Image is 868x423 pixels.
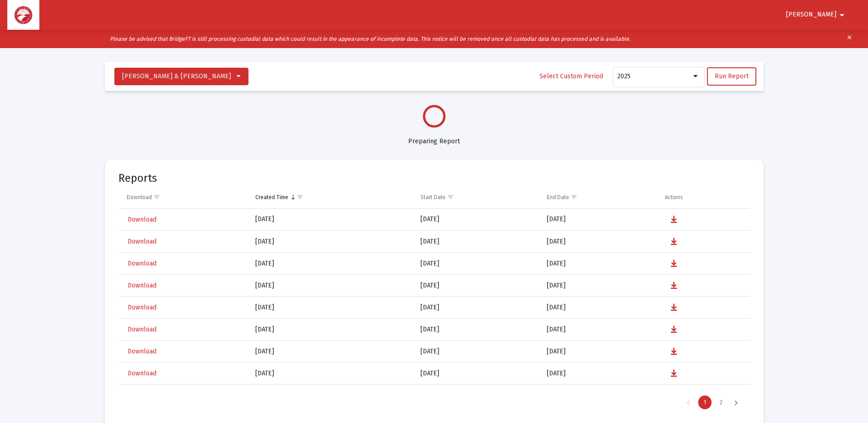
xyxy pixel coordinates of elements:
mat-icon: arrow_drop_down [836,6,847,24]
div: Download [127,194,152,201]
div: Actions [665,194,683,201]
td: Column Actions [658,186,750,208]
span: Show filter options for column 'Start Date' [447,194,454,201]
span: Download [128,369,156,377]
span: Select Custom Period [539,72,603,80]
td: Column Created Time [249,186,414,208]
div: Data grid [119,186,750,415]
td: [DATE] [540,319,658,341]
div: [DATE] [255,281,408,290]
div: Previous Page [681,396,696,409]
td: [DATE] [414,209,540,231]
span: Show filter options for column 'End Date' [571,194,577,201]
div: [DATE] [255,215,408,224]
td: [DATE] [540,341,658,363]
span: Download [128,304,156,311]
span: Run Report [715,72,749,80]
div: Start Date [421,194,446,201]
td: [DATE] [540,385,658,407]
button: [PERSON_NAME] & [PERSON_NAME] [114,68,248,85]
span: Download [128,282,156,289]
td: [DATE] [540,275,658,297]
span: Download [128,325,156,333]
td: [DATE] [414,385,540,407]
td: [DATE] [540,253,658,275]
div: Page 1 [698,396,712,409]
div: Preparing Report [105,128,764,146]
td: [DATE] [540,297,658,319]
div: Page Navigation [119,390,750,415]
td: Column Download [119,186,249,208]
span: Show filter options for column 'Download' [153,194,160,201]
mat-icon: clear [846,32,853,46]
i: Please be advised that BridgeFT is still processing custodial data which could result in the appe... [110,36,631,42]
span: Download [128,216,156,223]
button: Run Report [707,67,756,86]
div: [DATE] [255,237,408,246]
img: Dashboard [14,6,32,24]
td: [DATE] [540,231,658,253]
span: Download [128,260,156,267]
button: [PERSON_NAME] [775,5,858,24]
div: [DATE] [255,259,408,268]
td: Column Start Date [414,186,540,208]
td: [DATE] [414,341,540,363]
td: [DATE] [414,363,540,385]
td: [DATE] [540,209,658,231]
td: [DATE] [414,231,540,253]
span: [PERSON_NAME] & [PERSON_NAME] [122,72,231,80]
mat-card-title: Reports [119,174,157,183]
td: [DATE] [414,253,540,275]
div: Page 2 [714,396,728,409]
div: Created Time [255,194,288,201]
span: Show filter options for column 'Created Time' [297,194,303,201]
td: Column End Date [540,186,658,208]
td: [DATE] [540,363,658,385]
div: [DATE] [255,369,408,378]
div: [DATE] [255,303,408,312]
div: End Date [547,194,569,201]
div: Next Page [728,396,744,409]
td: [DATE] [414,319,540,341]
span: [PERSON_NAME] [786,11,836,19]
span: 2025 [617,72,631,80]
td: [DATE] [414,275,540,297]
span: Download [128,238,156,245]
div: [DATE] [255,347,408,356]
span: Download [128,347,156,355]
div: [DATE] [255,325,408,334]
td: [DATE] [414,297,540,319]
